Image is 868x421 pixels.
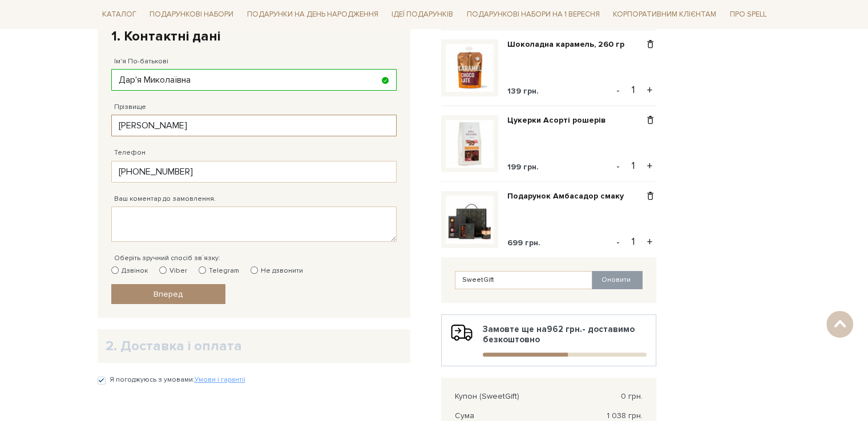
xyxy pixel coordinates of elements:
[446,120,494,168] img: Цукерки Асорті рошерів
[612,157,624,175] button: -
[507,162,539,172] span: 199 грн.
[643,233,656,250] button: +
[455,411,474,421] span: Сума
[446,44,494,92] img: Шоколадна карамель, 260 гр
[507,238,540,248] span: 699 грн.
[114,148,146,158] label: Телефон
[507,115,614,126] a: Цукерки Асорті рошерів
[114,102,146,112] label: Прізвище
[507,191,632,201] a: Подарунок Амбасадор смаку
[387,6,458,23] a: Ідеї подарунків
[159,266,167,274] input: Viber
[199,266,239,276] label: Telegram
[507,86,539,96] span: 139 грн.
[725,6,771,23] a: Про Spell
[621,391,643,402] span: 0 грн.
[195,375,245,384] a: Умови і гарантії
[243,6,383,23] a: Подарунки на День народження
[114,194,216,204] label: Ваш коментар до замовлення.
[111,27,397,45] h2: 1. Контактні дані
[111,266,119,274] input: Дзвінок
[98,6,141,23] a: Каталог
[455,271,593,289] input: Введіть код купона
[643,82,656,99] button: +
[111,266,148,276] label: Дзвінок
[145,6,238,23] a: Подарункові набори
[643,157,656,175] button: +
[612,233,624,250] button: -
[114,56,168,67] label: Ім'я По-батькові
[159,266,187,276] label: Viber
[451,324,647,357] div: Замовте ще на - доставимо безкоштовно
[251,266,303,276] label: Не дзвонити
[462,5,604,24] a: Подарункові набори на 1 Вересня
[607,411,643,421] span: 1 038 грн.
[455,391,519,402] span: Купон (SweetGift)
[507,39,633,50] a: Шоколадна карамель, 260 гр
[199,266,206,274] input: Telegram
[154,289,183,299] span: Вперед
[612,82,624,99] button: -
[608,5,721,24] a: Корпоративним клієнтам
[592,271,643,289] button: Оновити
[114,253,220,264] label: Оберіть зручний спосіб зв`язку:
[251,266,258,274] input: Не дзвонити
[446,196,494,244] img: Подарунок Амбасадор смаку
[110,375,245,385] label: Я погоджуюсь з умовами:
[106,337,402,355] h2: 2. Доставка і оплата
[547,324,582,334] b: 962 грн.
